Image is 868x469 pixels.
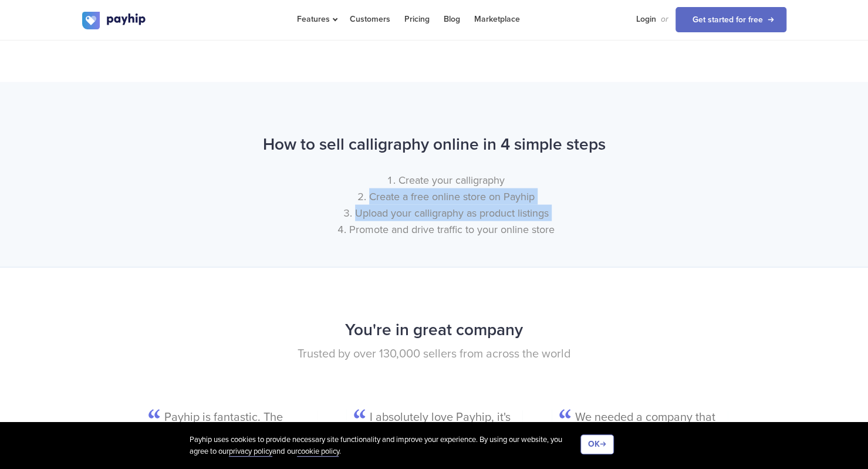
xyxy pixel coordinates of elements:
h2: How to sell calligraphy online in 4 simple steps [82,129,786,160]
h2: You're in great company [82,315,786,346]
li: Upload your calligraphy as product listings [106,205,786,221]
span: Features [297,14,336,24]
a: cookie policy [297,447,339,457]
li: Create a free online store on Payhip [106,188,786,205]
li: Promote and drive traffic to your online store [106,221,786,238]
a: Get started for free [676,7,786,32]
li: Create your calligraphy [106,172,786,188]
button: OK [580,434,614,454]
p: Trusted by over 130,000 sellers from across the world [82,346,786,363]
img: logo.svg [82,12,147,29]
div: Payhip uses cookies to provide necessary site functionality and improve your experience. By using... [190,434,580,457]
a: privacy policy [229,447,272,457]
